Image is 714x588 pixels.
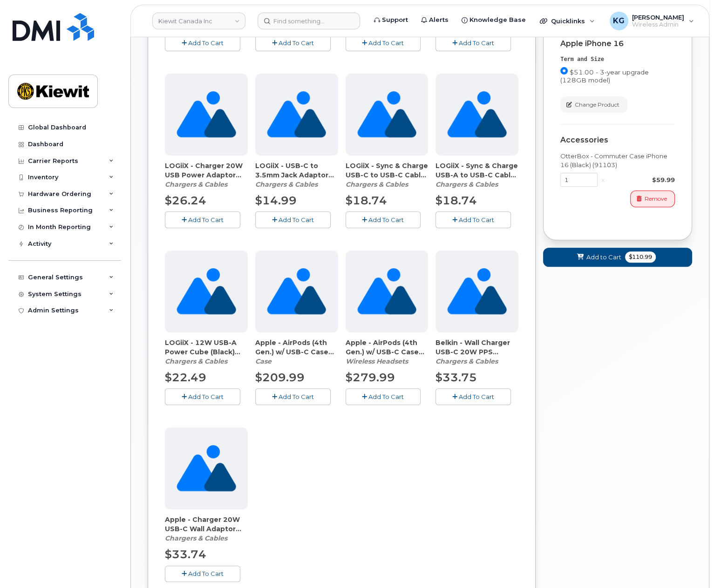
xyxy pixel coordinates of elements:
iframe: Messenger Launcher [673,547,707,581]
span: LOGiiX - USB-C to 3.5mm Jack Adaptor (White) (86943) [255,161,338,180]
div: LOGiiX - USB-C to 3.5mm Jack Adaptor (White) (86943) [255,161,338,189]
button: Add To Cart [435,34,511,51]
em: Chargers & Cables [165,180,227,189]
button: Add To Cart [435,211,511,228]
div: Apple - AirPods (4th Gen.) w/ USB-C Case (91367) [255,338,338,366]
button: Add To Cart [255,388,331,405]
span: Wireless Admin [632,21,684,28]
span: Alerts [429,15,449,25]
span: $209.99 [255,371,305,384]
img: no_image_found-2caef05468ed5679b831cfe6fc140e25e0c280774317ffc20a367ab7fd17291e.png [357,74,416,155]
span: Remove [645,195,667,203]
span: $18.74 [435,194,477,207]
span: Knowledge Base [469,15,526,25]
div: Accessories [560,136,675,144]
span: Add To Cart [368,39,404,47]
em: Chargers & Cables [165,357,227,365]
span: Add To Cart [459,39,494,47]
button: Add to Cart $110.99 [543,248,692,267]
button: Add To Cart [346,211,421,228]
span: Belkin - Wall Charger USB-C 20W PPS (White) (91320) [435,338,518,357]
em: Wireless Headsets [346,357,408,365]
button: Add To Cart [255,211,331,228]
div: OtterBox - Commuter Case iPhone 16 (Black) (91103) [560,152,675,169]
a: Knowledge Base [455,11,532,29]
span: Apple - AirPods (4th Gen.) w/ USB-C Case (ANC) (91368) [346,338,428,357]
button: Add To Cart [165,211,240,228]
span: Support [382,15,408,25]
span: KG [613,15,625,27]
span: Apple - Charger 20W USB-C Wall Adaptor WT (87916) [165,515,248,534]
a: Alerts [415,11,455,29]
span: Add to Cart [586,253,621,262]
button: Remove [630,190,675,207]
button: Add To Cart [165,34,240,51]
em: Chargers & Cables [255,180,318,189]
span: Add To Cart [279,39,314,47]
span: Add To Cart [188,39,224,47]
img: no_image_found-2caef05468ed5679b831cfe6fc140e25e0c280774317ffc20a367ab7fd17291e.png [177,427,236,509]
input: $51.00 - 3-year upgrade (128GB model) [560,67,568,74]
img: no_image_found-2caef05468ed5679b831cfe6fc140e25e0c280774317ffc20a367ab7fd17291e.png [447,250,506,332]
span: $22.49 [165,371,206,384]
input: Find something... [258,13,360,29]
div: Apple iPhone 16 [560,40,675,48]
span: LOGiiX - Sync & Charge USB-A to USB-C Cable (black) (89570) [435,161,518,180]
img: no_image_found-2caef05468ed5679b831cfe6fc140e25e0c280774317ffc20a367ab7fd17291e.png [357,250,416,332]
button: Add To Cart [346,388,421,405]
span: LOGiiX - 12W USB-A Power Cube (Black) (89572) [165,338,248,357]
div: LOGiiX - Charger 20W USB Power Adaptor (87914) [165,161,248,189]
button: Add To Cart [165,388,240,405]
span: Add To Cart [188,216,224,223]
div: LOGiiX - Sync & Charge USB-A to USB-C Cable (black) (89570) [435,161,518,189]
button: Add To Cart [346,34,421,51]
a: Kiewit Canada Inc [152,13,245,29]
div: x [598,176,608,184]
img: no_image_found-2caef05468ed5679b831cfe6fc140e25e0c280774317ffc20a367ab7fd17291e.png [177,250,236,332]
div: Apple - AirPods (4th Gen.) w/ USB-C Case (ANC) (91368) [346,338,428,366]
span: $33.74 [165,547,206,561]
span: Apple - AirPods (4th Gen.) w/ USB-C Case (91367) [255,338,338,357]
span: Change Product [575,101,619,109]
div: LOGiiX - Sync & Charge USB-C to USB-C Cable (white) (89567) [346,161,428,189]
span: Add To Cart [279,393,314,400]
img: no_image_found-2caef05468ed5679b831cfe6fc140e25e0c280774317ffc20a367ab7fd17291e.png [267,250,326,332]
span: LOGiiX - Sync & Charge USB-C to USB-C Cable (white) (89567) [346,161,428,180]
span: $14.99 [255,194,297,207]
span: $110.99 [625,251,656,263]
div: Quicklinks [533,12,601,30]
span: Add To Cart [368,393,404,400]
em: Chargers & Cables [435,357,498,365]
span: Add To Cart [459,216,494,223]
div: Apple - Charger 20W USB-C Wall Adaptor WT (87916) [165,515,248,543]
em: Chargers & Cables [346,180,408,189]
span: $33.75 [435,371,477,384]
img: no_image_found-2caef05468ed5679b831cfe6fc140e25e0c280774317ffc20a367ab7fd17291e.png [447,74,506,155]
span: $279.99 [346,371,395,384]
div: Term and Size [560,55,675,63]
em: Chargers & Cables [165,534,227,542]
span: Add To Cart [459,393,494,400]
span: $26.24 [165,194,206,207]
span: $18.74 [346,194,387,207]
img: no_image_found-2caef05468ed5679b831cfe6fc140e25e0c280774317ffc20a367ab7fd17291e.png [177,74,236,155]
em: Chargers & Cables [435,180,498,189]
div: Belkin - Wall Charger USB-C 20W PPS (White) (91320) [435,338,518,366]
div: LOGiiX - 12W USB-A Power Cube (Black) (89572) [165,338,248,366]
a: Support [367,11,415,29]
span: Quicklinks [551,17,585,25]
em: Case [255,357,272,365]
span: Add To Cart [188,393,224,400]
span: Add To Cart [188,570,224,577]
img: no_image_found-2caef05468ed5679b831cfe6fc140e25e0c280774317ffc20a367ab7fd17291e.png [267,74,326,155]
span: $51.00 - 3-year upgrade (128GB model) [560,68,649,84]
button: Add To Cart [255,34,331,51]
span: LOGiiX - Charger 20W USB Power Adaptor (87914) [165,161,248,180]
div: $59.99 [608,176,675,184]
button: Change Product [560,96,627,113]
span: [PERSON_NAME] [632,14,684,21]
button: Add To Cart [435,388,511,405]
span: Add To Cart [368,216,404,223]
button: Add To Cart [165,566,240,582]
div: Kevin Gregory [603,12,700,30]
